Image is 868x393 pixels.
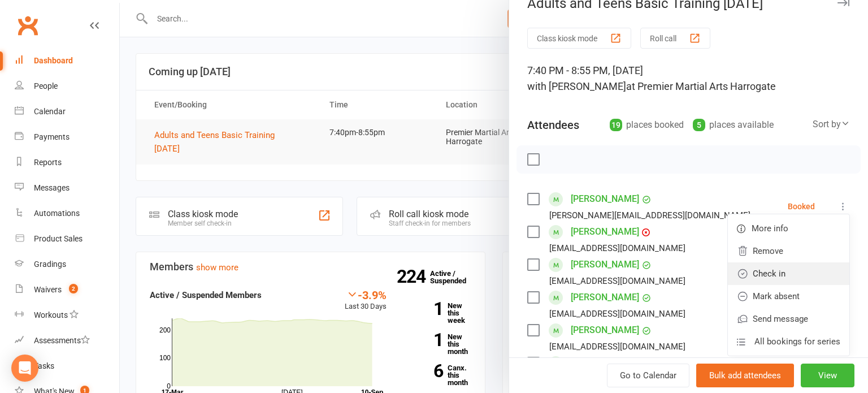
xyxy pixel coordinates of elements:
a: Reports [15,150,119,175]
a: Send message [728,308,849,330]
a: Go to Calendar [607,364,689,387]
div: 7:40 PM - 8:55 PM, [DATE] [527,63,850,94]
a: Messages [15,175,119,201]
span: at Premier Martial Arts Harrogate [626,80,776,92]
a: [PERSON_NAME] [571,321,639,339]
span: 2 [69,284,78,293]
div: Payments [34,132,70,141]
div: Attendees [527,117,579,133]
div: 5 [693,119,705,131]
a: Tasks [15,353,119,379]
div: Assessments [34,336,90,345]
span: More info [752,222,788,235]
div: Booked [788,202,815,210]
div: [EMAIL_ADDRESS][DOMAIN_NAME] [549,339,685,354]
a: All bookings for series [728,330,849,353]
a: [PERSON_NAME] [571,256,639,274]
div: Calendar [34,107,66,116]
a: Check in [728,262,849,285]
span: All bookings for series [754,335,840,348]
a: [PERSON_NAME] [571,223,639,241]
a: People [15,74,119,99]
div: Open Intercom Messenger [11,355,38,382]
a: More info [728,217,849,240]
div: Messages [34,183,70,192]
a: Automations [15,201,119,226]
div: Gradings [34,260,66,269]
div: People [34,81,58,90]
div: Waivers [34,285,62,294]
a: Gradings [15,252,119,277]
div: Tasks [34,361,54,370]
a: Clubworx [14,11,42,40]
div: Product Sales [34,234,83,243]
div: Dashboard [34,56,73,65]
div: Reports [34,158,62,167]
div: Sort by [813,117,850,132]
span: with [PERSON_NAME] [527,80,626,92]
div: 19 [610,119,622,131]
a: Assessments [15,328,119,353]
div: places available [693,117,774,133]
a: Remove [728,240,849,262]
a: Dashboard [15,48,119,74]
a: [PERSON_NAME] [571,288,639,306]
button: View [801,364,854,387]
div: Automations [34,209,80,218]
div: [EMAIL_ADDRESS][DOMAIN_NAME] [549,274,685,288]
div: [PERSON_NAME][EMAIL_ADDRESS][DOMAIN_NAME] [549,208,750,223]
div: Workouts [34,310,68,319]
div: [EMAIL_ADDRESS][DOMAIN_NAME] [549,306,685,321]
a: Payments [15,124,119,150]
div: [EMAIL_ADDRESS][DOMAIN_NAME] [549,241,685,256]
div: places booked [610,117,684,133]
a: Workouts [15,303,119,328]
a: Calendar [15,99,119,124]
a: [PERSON_NAME] [571,190,639,208]
button: Bulk add attendees [696,364,794,387]
a: Mark absent [728,285,849,308]
a: [PERSON_NAME] [571,354,639,372]
a: Waivers 2 [15,277,119,303]
a: Product Sales [15,226,119,252]
button: Class kiosk mode [527,28,631,49]
button: Roll call [640,28,710,49]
